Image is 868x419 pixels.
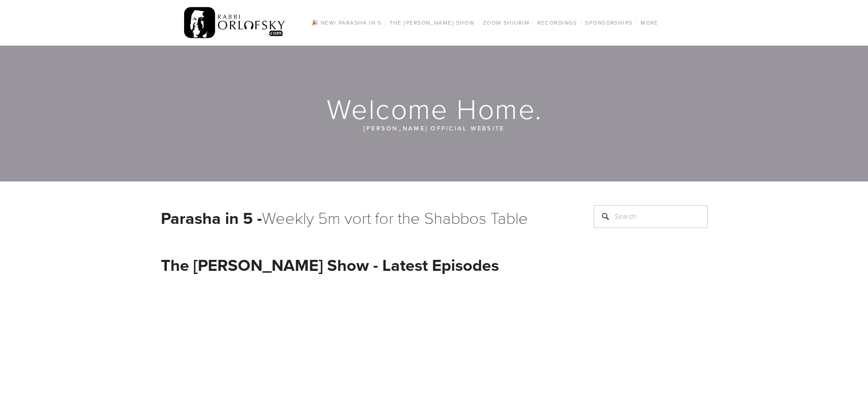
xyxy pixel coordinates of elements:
[161,206,262,230] strong: Parasha in 5 -
[636,19,638,26] span: /
[216,123,653,133] p: [PERSON_NAME] official website
[478,19,480,26] span: /
[161,253,499,277] strong: The [PERSON_NAME] Show - Latest Episodes
[580,19,582,26] span: /
[184,5,286,41] img: RabbiOrlofsky.com
[594,205,708,228] input: Search
[582,17,635,29] a: Sponsorships
[534,17,580,29] a: Recordings
[532,19,534,26] span: /
[161,205,571,230] h1: Weekly 5m vort for the Shabbos Table
[384,19,386,26] span: /
[161,94,709,123] h1: Welcome Home.
[308,17,384,29] a: 🎉 NEW! Parasha in 5
[387,17,478,29] a: The [PERSON_NAME] Show
[638,17,661,29] a: More
[480,17,532,29] a: Zoom Shiurim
